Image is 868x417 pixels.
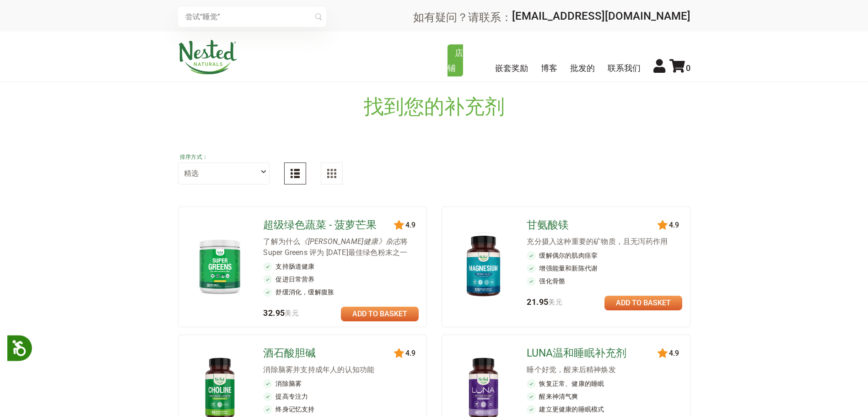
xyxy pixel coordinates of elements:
font: 舒缓消化，缓解腹胀 [275,288,334,296]
font: 消除脑雾 [275,380,302,387]
font: 终身记忆支持 [275,406,314,413]
font: 甘氨酸镁 [527,219,569,231]
font: 醒来神清气爽 [539,393,578,400]
font: 缓解偶尔的肌肉痉挛 [539,252,598,259]
font: 美元 [285,309,299,317]
font: LUNA温和睡眠补充剂 [527,347,626,359]
font: 建立更健康的睡眠模式 [539,406,604,413]
a: 批发的 [570,63,595,73]
font: 32.95 [263,308,285,318]
input: 尝试“睡觉” [178,7,326,27]
font: 促进日常营养 [275,276,314,283]
font: 恢复正常、健康的睡眠 [539,380,604,387]
font: 如有疑问？请联系： [413,11,512,23]
font: 店铺 [447,48,463,73]
font: 消除脑雾并支持成年人的认知功能 [263,365,374,374]
font: 0 [686,63,690,73]
font: 找到您的补充剂 [364,95,505,119]
font: 了解为什么 [263,237,300,246]
a: 酒石酸胆碱 [263,346,395,361]
font: 美元 [548,298,562,306]
img: 嵌套自然数 [178,40,237,75]
a: [EMAIL_ADDRESS][DOMAIN_NAME] [512,10,690,22]
img: 甘氨酸镁 [457,231,510,301]
font: 强化骨骼 [539,277,565,285]
img: 列表 [291,169,300,178]
a: 嵌套奖励 [495,63,528,73]
a: 0 [669,63,690,73]
font: 将 Super Greens 评为 [DATE]最佳绿色粉末之一 [263,237,408,257]
font: 睡个好觉，醒来后精神焕发 [527,365,615,374]
a: LUNA温和睡眠补充剂 [527,346,659,361]
font: 《[PERSON_NAME]健康》杂志 [300,237,400,246]
a: 超级绿色蔬菜 - 菠萝芒果 [263,218,395,233]
img: 网格 [327,169,336,178]
a: 联系我们 [608,63,641,73]
a: 甘氨酸镁 [527,218,659,233]
font: 提高专注力 [275,393,308,400]
font: 增强能量和新陈代谢 [539,265,598,272]
font: 21.95 [527,297,548,307]
font: 超级绿色蔬菜 - 菠萝芒果 [263,219,377,231]
font: 支持肠道健康 [275,263,314,270]
img: 超级绿色蔬菜 - 菠萝芒果 [193,235,247,297]
a: 店铺 [447,44,463,76]
font: 酒石酸胆碱 [263,347,316,359]
a: 博客 [541,63,557,73]
font: 排序方式： [180,154,208,160]
font: 充分摄入这种重要的矿物质，且无泻药作用 [527,237,668,246]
